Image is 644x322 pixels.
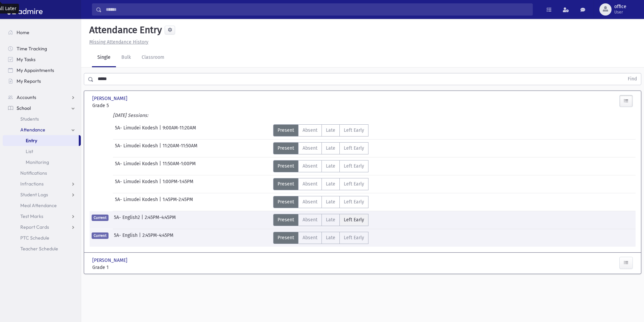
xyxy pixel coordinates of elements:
span: 1:45PM-2:45PM [163,196,193,208]
span: office [614,4,626,9]
i: [DATE] Sessions: [113,113,148,118]
span: User [614,9,626,15]
span: Late [326,234,335,241]
span: Meal Attendance [20,202,57,208]
a: Entry [3,135,79,146]
a: Test Marks [3,211,81,222]
span: Notifications [20,170,47,176]
span: Late [326,216,335,223]
span: Test Marks [20,213,43,219]
span: 11:20AM-11:50AM [163,142,197,154]
span: Absent [303,198,317,205]
a: Bulk [116,48,136,67]
span: 5A- English [114,232,139,244]
span: Absent [303,180,317,188]
span: 1:00PM-1:45PM [163,178,193,190]
span: | [159,124,163,137]
a: My Tasks [3,54,81,65]
span: Left Early [344,127,364,134]
img: AdmirePro [5,3,44,16]
span: Accounts [17,94,36,100]
span: 2:45PM-4:45PM [145,214,176,226]
span: Present [278,163,294,170]
span: Absent [303,216,317,223]
span: Time Tracking [17,46,47,52]
a: Report Cards [3,222,81,232]
a: Missing Attendance History [87,39,148,45]
span: Grade 5 [92,102,177,109]
span: Report Cards [20,224,49,230]
span: | [159,178,163,190]
span: Left Early [344,180,364,188]
span: Absent [303,234,317,241]
a: My Appointments [3,65,81,76]
u: Missing Attendance History [89,39,148,45]
span: Students [20,116,39,122]
span: Left Early [344,145,364,152]
span: 5A- Limudei Kodesh [115,142,159,154]
input: Search [102,3,532,16]
span: My Reports [17,78,41,84]
a: Monitoring [3,157,81,168]
div: AttTypes [273,178,368,190]
span: 5A- English2 [114,214,141,226]
span: | [159,196,163,208]
span: 5A- Limudei Kodesh [115,124,159,137]
h5: Attendance Entry [87,24,162,36]
button: Find [624,73,641,85]
div: AttTypes [273,196,368,208]
span: PTC Schedule [20,235,49,241]
span: 5A- Limudei Kodesh [115,196,159,208]
span: 2:45PM-4:45PM [142,232,173,244]
a: Infractions [3,178,81,189]
a: Students [3,114,81,124]
span: [PERSON_NAME] [92,95,129,102]
span: List [26,148,33,154]
span: Absent [303,127,317,134]
span: Grade 1 [92,264,177,271]
div: AttTypes [273,214,368,226]
span: Present [278,145,294,152]
span: Entry [26,138,37,144]
span: 5A- Limudei Kodesh [115,178,159,190]
span: Infractions [20,181,44,187]
span: | [139,232,142,244]
span: Student Logs [20,192,48,198]
a: School [3,103,81,114]
span: Present [278,127,294,134]
span: Present [278,216,294,223]
span: Current [92,215,109,221]
div: AttTypes [273,232,368,244]
a: List [3,146,81,157]
span: Present [278,198,294,205]
span: Present [278,180,294,188]
span: Monitoring [26,159,49,165]
span: School [17,105,31,111]
span: Late [326,163,335,170]
div: AttTypes [273,142,368,154]
a: Time Tracking [3,43,81,54]
span: Absent [303,145,317,152]
span: Teacher Schedule [20,246,58,252]
span: | [159,142,163,154]
span: Late [326,145,335,152]
a: Meal Attendance [3,200,81,211]
a: Teacher Schedule [3,243,81,254]
span: 5A- Limudei Kodesh [115,160,159,172]
a: Notifications [3,168,81,178]
span: | [141,214,145,226]
span: | [159,160,163,172]
span: Left Early [344,198,364,205]
span: Late [326,180,335,188]
span: My Tasks [17,56,35,63]
span: Attendance [20,127,45,133]
span: Left Early [344,163,364,170]
span: Present [278,234,294,241]
a: Home [3,27,81,38]
span: Left Early [344,216,364,223]
span: My Appointments [17,67,54,73]
a: My Reports [3,76,81,86]
span: Left Early [344,234,364,241]
a: PTC Schedule [3,232,81,243]
span: 11:50AM-1:00PM [163,160,196,172]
